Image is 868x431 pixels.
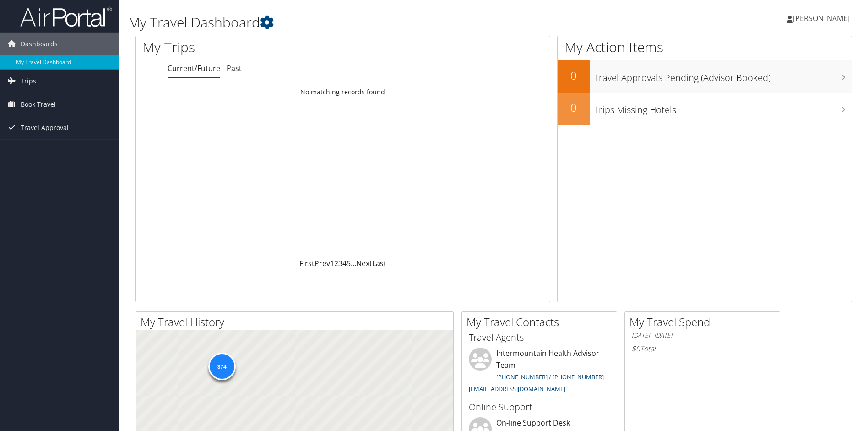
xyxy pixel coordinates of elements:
h3: Travel Approvals Pending (Advisor Booked) [594,67,852,84]
a: 2 [334,258,338,268]
h2: My Travel Contacts [467,314,617,330]
a: 0Trips Missing Hotels [558,93,852,125]
span: $0 [632,344,640,354]
h2: 0 [558,100,590,115]
td: No matching records found [136,84,550,100]
a: 1 [330,258,334,268]
a: 0Travel Approvals Pending (Advisor Booked) [558,60,852,93]
h1: My Action Items [558,38,852,57]
h2: My Travel History [141,314,453,330]
a: Last [372,258,386,268]
span: Travel Approval [21,116,69,139]
h2: 0 [558,68,590,83]
h6: [DATE] - [DATE] [632,331,773,340]
h6: Total [632,344,773,354]
h2: My Travel Spend [629,314,780,330]
h3: Trips Missing Hotels [594,99,852,116]
h1: My Travel Dashboard [128,13,615,32]
span: [PERSON_NAME] [793,13,850,23]
span: … [351,258,356,268]
span: Book Travel [21,93,56,116]
span: Trips [21,70,36,93]
a: 5 [347,258,351,268]
a: 4 [342,258,347,268]
li: Intermountain Health Advisor Team [464,348,614,397]
a: [EMAIL_ADDRESS][DOMAIN_NAME] [469,385,565,393]
a: [PERSON_NAME] [787,5,859,32]
a: [PHONE_NUMBER] / [PHONE_NUMBER] [496,373,604,381]
div: 374 [208,353,235,380]
a: Next [356,258,372,268]
img: airportal-logo.png [20,6,112,27]
h3: Travel Agents [469,331,610,344]
a: 3 [338,258,342,268]
a: Prev [315,258,330,268]
h3: Online Support [469,401,610,414]
h1: My Trips [142,38,370,57]
a: Past [227,63,242,73]
span: Dashboards [21,33,58,55]
a: Current/Future [168,63,220,73]
a: First [299,258,315,268]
